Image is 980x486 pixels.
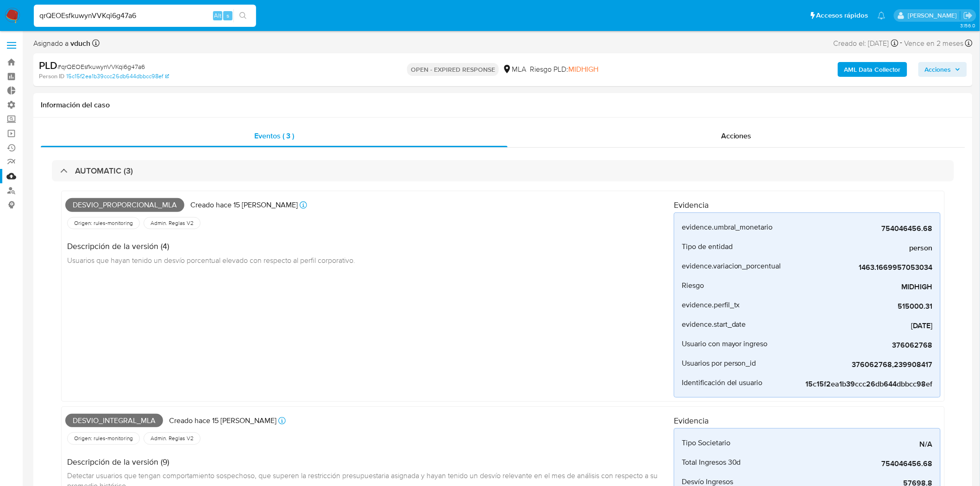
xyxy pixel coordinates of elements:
a: Notificaciones [878,12,886,19]
h4: Descripción de la versión (4) [67,241,355,251]
span: Usuarios que hayan tenido un desvío porcentual elevado con respecto al perfil corporativo. [67,255,355,265]
button: Acciones [918,62,967,77]
a: Salir [963,11,973,20]
span: Acciones [925,62,951,77]
a: 15c15f2ea1b39ccc26db644dbbcc98ef [66,72,169,81]
button: AML Data Collector [838,62,907,77]
span: Vence en 2 meses [905,38,964,49]
b: Person ID [39,72,64,81]
span: Accesos rápidos [817,11,868,20]
b: vduch [69,38,90,49]
span: Desvio_integral_mla [65,414,163,428]
div: MLA [503,64,526,75]
b: PLD [39,58,57,73]
div: AUTOMATIC (3) [52,160,954,181]
span: Origen: rules-monitoring [73,219,134,227]
span: # qrQEOEsfkuwynVVKqi6g47a6 [57,62,145,71]
span: Riesgo PLD: [530,64,598,75]
p: OPEN - EXPIRED RESPONSE [407,63,499,76]
h1: Información del caso [41,100,965,110]
span: Admin. Reglas V2 [150,219,195,227]
button: search-icon [233,9,252,22]
h3: AUTOMATIC (3) [75,166,133,176]
input: Buscar usuario o caso... [34,10,256,22]
span: Acciones [721,131,752,141]
b: AML Data Collector [844,62,901,77]
p: Creado hace 15 [PERSON_NAME] [190,200,298,210]
h4: Descripción de la versión (9) [67,457,666,467]
span: Alt [214,11,221,20]
span: Asignado a [33,38,90,49]
span: Desvio_proporcional_mla [65,198,184,212]
span: Eventos ( 3 ) [254,131,294,141]
span: Admin. Reglas V2 [150,435,195,442]
span: Origen: rules-monitoring [73,435,134,442]
span: - [900,37,903,50]
span: MIDHIGH [568,64,598,75]
p: Creado hace 15 [PERSON_NAME] [169,416,276,426]
div: Creado el: [DATE] [834,37,898,50]
p: sandra.chabay@mercadolibre.com [908,11,960,20]
span: s [226,11,229,20]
